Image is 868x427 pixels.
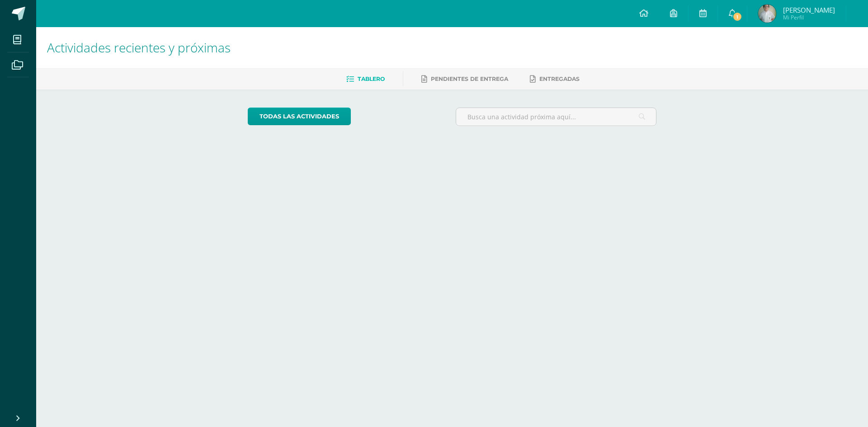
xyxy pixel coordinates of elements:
[539,75,580,82] span: Entregadas
[421,72,508,86] a: Pendientes de entrega
[248,108,351,125] a: todas las Actividades
[346,72,385,86] a: Tablero
[47,39,231,56] span: Actividades recientes y próximas
[530,72,580,86] a: Entregadas
[732,12,742,22] span: 1
[456,108,656,126] input: Busca una actividad próxima aquí...
[783,5,835,14] span: [PERSON_NAME]
[358,75,385,82] span: Tablero
[783,14,835,21] span: Mi Perfil
[431,75,508,82] span: Pendientes de entrega
[758,5,776,23] img: 786230324902ca9f9b65e66d49a23b48.png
